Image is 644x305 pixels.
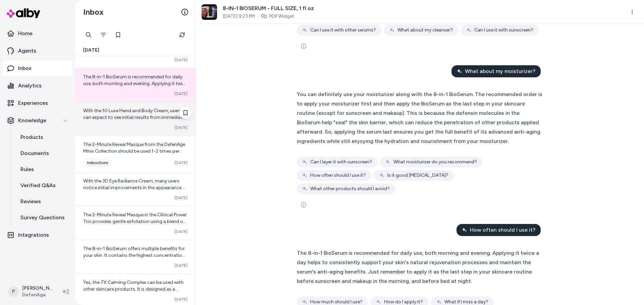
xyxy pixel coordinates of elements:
span: What about my cleanser? [397,27,453,33]
a: Experiences [3,95,72,111]
span: [DATE] [174,297,187,302]
button: Refresh [175,28,189,42]
span: With the 3D Eye Radiance Cream, many users notice initial improvements in the appearance of [MEDI... [83,178,187,251]
span: What moisturizer do you recommend? [393,159,477,165]
span: Can I use it with other serums? [310,27,376,33]
p: Inbox [18,64,32,72]
a: Agents [3,43,72,59]
img: hqdefault_8_2.jpg [202,4,217,20]
span: P [8,286,19,297]
span: Can I use it with sunscreen? [474,27,533,33]
p: Rules [20,165,34,173]
span: [DATE] [174,160,187,165]
span: How often should I use it? [310,172,366,179]
a: Products [14,129,72,145]
span: [DATE] [174,263,187,268]
span: [DATE] [174,195,187,201]
a: The 2-Minute Reveal Masque in the Clinical Power Trio provides gentle exfoliation using a blend o... [75,206,196,240]
a: Inbox [3,60,72,76]
span: [DATE] 9:23 PM [223,13,255,20]
a: Verified Q&As [14,177,72,194]
span: [DATE] [174,125,187,130]
span: The 8-in-1 BioSerum is recommended for daily use, both morning and evening. Applying it twice a d... [83,74,187,127]
a: Analytics [3,78,72,94]
span: With the 10 Luxe Hand and Body Cream, users can expect to see initial results from immediate effe... [83,108,185,180]
img: alby Logo [7,8,40,18]
a: The 8-in-1 BioSerum is recommended for daily use, both morning and evening. Applying it twice a d... [75,68,196,102]
a: With the 3D Eye Radiance Cream, many users notice initial improvements in the appearance of [MEDI... [75,172,196,206]
a: With the 10 Luxe Hand and Body Cream, users can expect to see initial results from immediate effe... [75,102,196,136]
a: Home [3,25,72,42]
span: What other products should I avoid? [310,185,390,192]
h2: Inbox [83,7,104,17]
span: [DATE] [174,91,187,96]
span: [DATE] [83,47,99,54]
a: Rules [14,161,72,177]
span: What about my moisturizer? [465,67,535,75]
a: Reviews [14,194,72,210]
button: See more [297,40,310,53]
a: PDP Widget [269,13,294,20]
span: [DATE] [174,229,187,234]
div: instructions [83,159,112,167]
p: Home [18,29,33,37]
p: Integrations [18,231,49,239]
p: Survey Questions [20,214,65,222]
span: Can I layer it with sunscreen? [310,159,372,165]
span: The 2-Minute Reveal Masque in the Clinical Power Trio provides gentle exfoliation using a blend o... [83,212,187,285]
button: P[PERSON_NAME]DefenAge [4,281,58,302]
a: Documents [14,145,72,161]
button: Filter [97,28,110,42]
p: Experiences [18,99,48,107]
span: The 2-Minute Reveal Masque from the DefenAge Minis Collection should be used 1-2 times per week. ... [83,142,185,208]
span: · [258,13,259,20]
span: 8-IN-1 BIOSERUM - FULL SIZE, 1 fl oz [223,4,314,12]
a: The 2-Minute Reveal Masque from the DefenAge Minis Collection should be used 1-2 times per week. ... [75,136,196,172]
span: [DATE] [174,57,187,63]
p: Analytics [18,82,42,90]
span: Is it good [MEDICAL_DATA]? [387,172,448,179]
span: The 8-in-1 BioSerum is recommended for daily use, both morning and evening. Applying it twice a d... [297,250,539,284]
span: DefenAge [22,292,52,298]
p: Verified Q&As [20,181,56,189]
p: Reviews [20,198,41,206]
p: Knowledge [18,117,46,125]
button: Knowledge [3,112,72,129]
a: The 8-in-1 BioSerum offers multiple benefits for your skin. It contains the highest concentration... [75,240,196,274]
a: Integrations [3,227,72,243]
p: Documents [20,149,49,157]
span: You can definitely use your moisturizer along with the 8-in-1 BioSerum. The recommended order is ... [297,91,542,144]
span: How often should I use it? [470,226,535,234]
button: See more [297,198,310,212]
p: [PERSON_NAME] [22,285,52,292]
p: Products [20,133,43,141]
p: Agents [18,47,36,55]
a: Survey Questions [14,210,72,226]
